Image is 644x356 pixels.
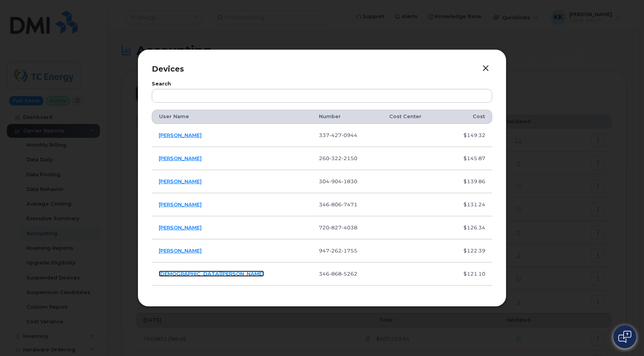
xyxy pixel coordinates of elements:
[319,271,357,277] span: 346
[319,178,357,184] span: 304
[444,193,492,216] td: $131.24
[444,262,492,286] td: $121.10
[159,132,202,138] a: [PERSON_NAME]
[444,147,492,170] td: $145.87
[159,224,202,231] a: [PERSON_NAME]
[319,247,357,254] span: 947
[444,170,492,193] td: $139.86
[382,110,444,124] th: Cost Center
[159,178,202,184] a: [PERSON_NAME]
[319,132,357,138] span: 337
[329,271,342,277] span: 868
[159,201,202,207] a: [PERSON_NAME]
[319,155,357,161] span: 260
[342,178,357,184] span: 1830
[342,155,357,161] span: 2150
[329,201,342,207] span: 806
[152,110,312,124] th: User Name
[159,155,202,161] a: [PERSON_NAME]
[444,216,492,239] td: $126.34
[329,224,342,231] span: 827
[342,201,357,207] span: 7471
[444,124,492,147] td: $149.32
[342,271,357,277] span: 5262
[329,132,342,138] span: 427
[312,110,382,124] th: Number
[319,201,357,207] span: 346
[342,247,357,254] span: 1755
[444,239,492,262] td: $122.39
[159,247,202,254] a: [PERSON_NAME]
[342,132,357,138] span: 0944
[342,224,357,231] span: 4038
[444,110,492,124] th: Cost
[319,224,357,231] span: 720
[329,178,342,184] span: 904
[329,247,342,254] span: 262
[618,331,631,343] img: Open chat
[329,155,342,161] span: 322
[159,271,264,277] a: [DEMOGRAPHIC_DATA][PERSON_NAME]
